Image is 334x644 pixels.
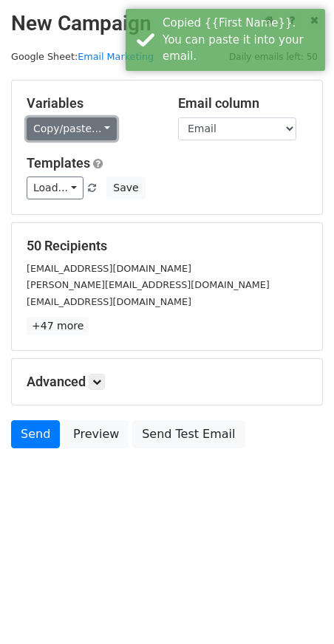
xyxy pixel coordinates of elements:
a: Load... [27,177,83,199]
h5: Email column [178,95,307,112]
a: Preview [64,420,129,448]
a: Email Marketing [78,51,154,62]
iframe: Chat Widget [260,573,334,644]
div: Copied {{First Name}}. You can paste it into your email. [163,15,319,65]
small: [EMAIL_ADDRESS][DOMAIN_NAME] [27,263,191,274]
h5: Advanced [27,374,307,390]
a: Send Test Email [132,420,245,448]
a: Copy/paste... [27,117,117,140]
small: Google Sheet: [11,51,154,62]
button: Save [106,177,145,199]
small: [EMAIL_ADDRESS][DOMAIN_NAME] [27,296,191,307]
h2: New Campaign [11,11,323,36]
a: +47 more [27,317,89,335]
a: Send [11,420,60,448]
small: [PERSON_NAME][EMAIL_ADDRESS][DOMAIN_NAME] [27,279,270,290]
h5: Variables [27,95,156,112]
h5: 50 Recipients [27,238,307,254]
a: Templates [27,155,90,171]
